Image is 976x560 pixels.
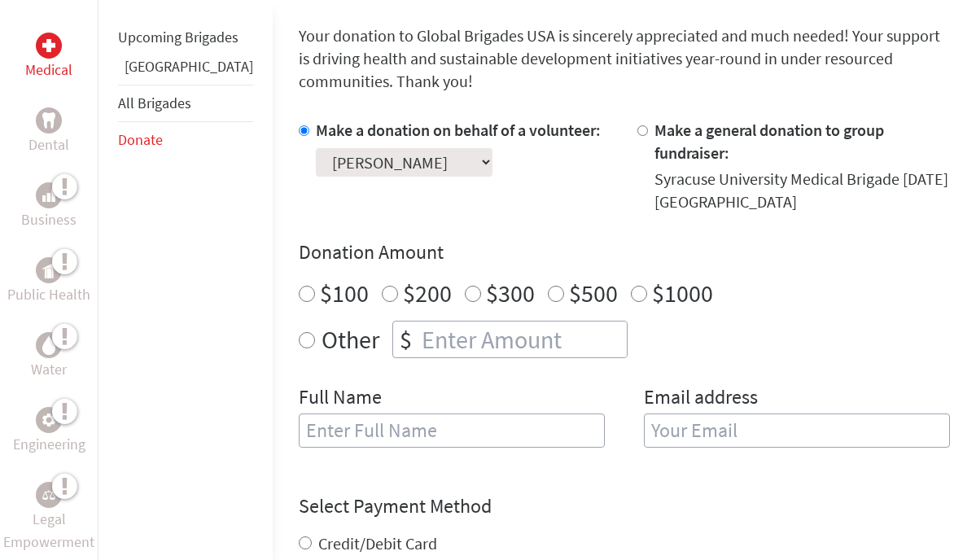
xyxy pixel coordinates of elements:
[403,278,452,308] label: $200
[13,433,85,456] p: Engineering
[118,55,253,85] li: Panama
[299,239,950,265] h4: Donation Amount
[299,384,382,413] label: Full Name
[36,407,62,433] div: Engineering
[36,33,62,59] div: Medical
[42,112,55,128] img: Dental
[316,120,601,140] label: Make a donation on behalf of a volunteer:
[299,493,950,519] h4: Select Payment Method
[299,24,950,93] p: Your donation to Global Brigades USA is sincerely appreciated and much needed! Your support is dr...
[118,85,253,122] li: All Brigades
[28,107,69,156] a: DentalDental
[118,94,191,112] a: All Brigades
[393,322,418,357] div: $
[25,59,72,81] p: Medical
[654,120,884,163] label: Make a general donation to group fundraiser:
[31,332,67,381] a: WaterWater
[28,133,69,156] p: Dental
[31,358,67,381] p: Water
[36,107,62,133] div: Dental
[3,482,94,553] a: Legal EmpowermentLegal Empowerment
[118,130,163,149] a: Donate
[644,413,950,448] input: Your Email
[36,332,62,358] div: Water
[654,168,950,213] div: Syracuse University Medical Brigade [DATE] [GEOGRAPHIC_DATA]
[42,335,55,354] img: Water
[42,189,55,202] img: Business
[42,39,55,52] img: Medical
[118,122,253,158] li: Donate
[569,278,618,308] label: $500
[42,490,55,500] img: Legal Empowerment
[7,257,90,306] a: Public HealthPublic Health
[652,278,713,308] label: $1000
[299,413,605,448] input: Enter Full Name
[42,262,55,278] img: Public Health
[21,182,77,231] a: BusinessBusiness
[36,257,62,283] div: Public Health
[42,413,55,427] img: Engineering
[644,384,758,413] label: Email address
[320,278,369,308] label: $100
[25,33,72,81] a: MedicalMedical
[118,28,239,46] a: Upcoming Brigades
[486,278,535,308] label: $300
[3,508,94,553] p: Legal Empowerment
[7,283,90,306] p: Public Health
[125,57,253,76] a: [GEOGRAPHIC_DATA]
[36,482,62,508] div: Legal Empowerment
[118,20,253,55] li: Upcoming Brigades
[13,407,85,456] a: EngineeringEngineering
[21,208,77,231] p: Business
[322,321,379,358] label: Other
[36,182,62,208] div: Business
[418,322,627,357] input: Enter Amount
[318,533,437,553] label: Credit/Debit Card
